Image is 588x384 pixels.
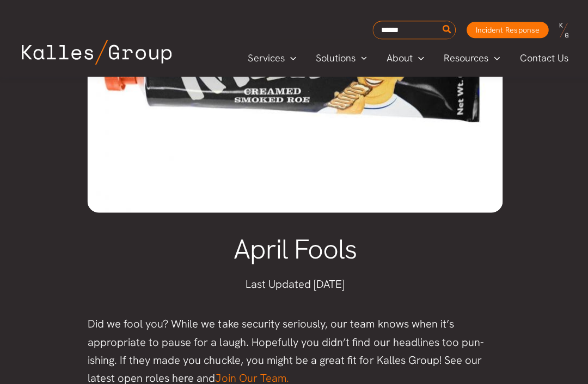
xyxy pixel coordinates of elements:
span: Menu Toggle [354,50,366,66]
a: ResourcesMenu Toggle [432,50,508,66]
span: Contact Us [518,50,566,66]
a: Contact Us [508,50,577,66]
a: Join Our Team. [215,369,288,383]
a: AboutMenu Toggle [375,50,432,66]
span: April Fools [232,230,356,266]
span: Services [247,50,284,66]
span: Solutions [315,50,354,66]
span: Resources [442,50,487,66]
span: Menu Toggle [284,50,295,66]
span: About [385,50,411,66]
button: Search [439,21,452,39]
a: Incident Response [465,22,547,38]
span: Menu Toggle [487,50,498,66]
a: SolutionsMenu Toggle [305,50,376,66]
a: ServicesMenu Toggle [237,50,305,66]
span: Menu Toggle [411,50,422,66]
nav: Primary Site Navigation [237,49,577,67]
span: Last Updated [DATE] [244,276,344,290]
img: Kalles Group [22,40,171,65]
